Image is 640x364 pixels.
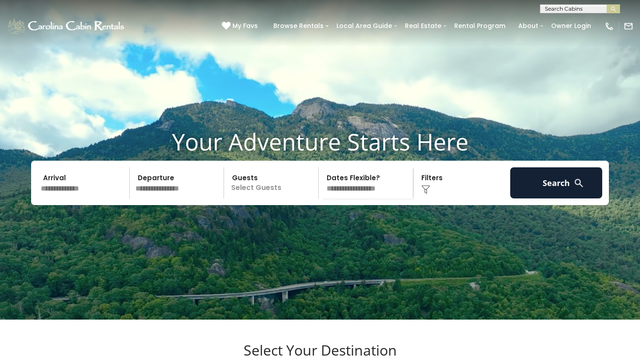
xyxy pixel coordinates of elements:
[604,21,614,31] img: phone-regular-white.png
[222,21,260,31] a: My Favs
[510,167,602,198] button: Search
[269,19,328,33] a: Browse Rentals
[232,21,258,31] span: My Favs
[573,178,584,189] img: search-regular-white.png
[7,128,633,155] h1: Your Adventure Starts Here
[421,185,430,194] img: filter--v1.png
[450,19,510,33] a: Rental Program
[7,17,127,35] img: White-1-1-2.png
[547,19,596,33] a: Owner Login
[514,19,543,33] a: About
[624,21,633,31] img: mail-regular-white.png
[332,19,396,33] a: Local Area Guide
[400,19,446,33] a: Real Estate
[227,167,318,198] p: Select Guests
